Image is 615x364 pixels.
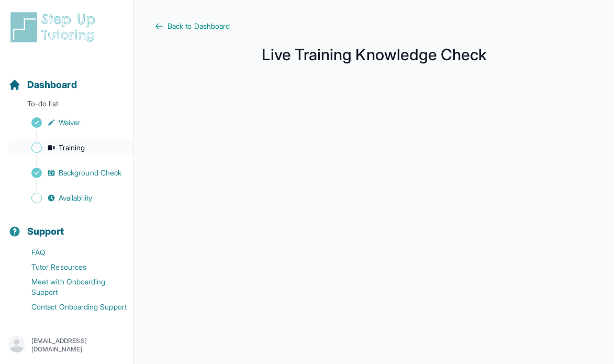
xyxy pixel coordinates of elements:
a: Tutor Resources [8,260,133,274]
span: Background Check [59,168,121,178]
p: To-do list [4,98,129,113]
a: Background Check [8,166,133,180]
a: Training [8,140,133,155]
span: Back to Dashboard [167,21,230,31]
span: Dashboard [27,78,77,92]
p: [EMAIL_ADDRESS][DOMAIN_NAME] [31,337,125,354]
a: FAQ [8,245,133,260]
a: Contact Onboarding Support [8,300,133,314]
span: Waiver [59,117,81,128]
a: Back to Dashboard [155,21,594,31]
a: Dashboard [8,78,77,92]
span: Availability [59,193,92,203]
h1: Live Training Knowledge Check [155,48,594,61]
img: logo [8,10,102,44]
a: Waiver [8,115,133,130]
a: Meet with Onboarding Support [8,274,133,300]
button: [EMAIL_ADDRESS][DOMAIN_NAME] [8,336,125,355]
a: Availability [8,191,133,205]
button: Dashboard [4,61,129,96]
span: Support [27,224,64,239]
span: Training [59,142,85,153]
button: Support [4,207,129,243]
